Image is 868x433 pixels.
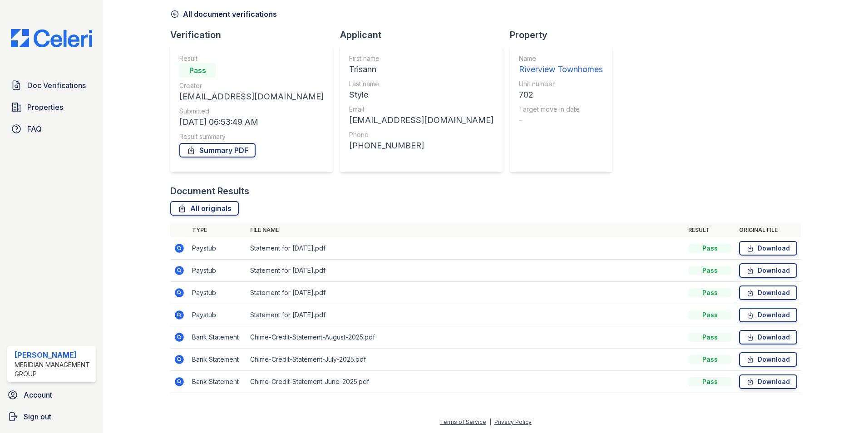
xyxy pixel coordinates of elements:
[188,260,247,282] td: Paystub
[739,308,797,322] a: Download
[688,288,732,297] div: Pass
[179,116,324,128] div: [DATE] 06:53:49 AM
[188,371,247,393] td: Bank Statement
[179,54,324,63] div: Result
[179,107,324,116] div: Submitted
[510,29,619,41] div: Property
[739,374,797,389] a: Download
[188,282,247,304] td: Paystub
[4,408,99,426] a: Sign out
[349,114,493,127] div: [EMAIL_ADDRESS][DOMAIN_NAME]
[735,223,801,237] th: Original file
[349,105,493,114] div: Email
[247,349,685,371] td: Chime-Credit-Statement-July-2025.pdf
[4,386,99,404] a: Account
[685,223,735,237] th: Result
[179,143,256,157] a: Summary PDF
[179,81,324,90] div: Creator
[739,330,797,344] a: Download
[188,349,247,371] td: Bank Statement
[688,310,732,320] div: Pass
[7,120,96,138] a: FAQ
[349,54,493,63] div: First name
[188,237,247,260] td: Paystub
[247,282,685,304] td: Statement for [DATE].pdf
[519,114,603,127] div: -
[188,304,247,326] td: Paystub
[494,418,532,425] a: Privacy Policy
[739,352,797,367] a: Download
[24,411,51,422] span: Sign out
[739,285,797,300] a: Download
[688,333,732,342] div: Pass
[4,29,99,47] img: CE_Logo_Blue-a8612792a0a2168367f1c8372b55b34899dd931a85d93a1a3d3e32e68fde9ad4.png
[340,29,510,41] div: Applicant
[27,102,63,113] span: Properties
[519,105,603,114] div: Target move in date
[170,185,249,197] div: Document Results
[188,326,247,349] td: Bank Statement
[247,260,685,282] td: Statement for [DATE].pdf
[247,371,685,393] td: Chime-Credit-Statement-June-2025.pdf
[247,237,685,260] td: Statement for [DATE].pdf
[349,130,493,139] div: Phone
[688,355,732,364] div: Pass
[24,389,52,400] span: Account
[170,201,239,216] a: All originals
[519,79,603,89] div: Unit number
[179,63,216,78] div: Pass
[519,54,603,63] div: Name
[519,63,603,76] div: Riverview Townhomes
[15,360,92,379] div: Meridian Management Group
[349,63,493,76] div: Trisann
[489,418,491,425] div: |
[188,223,247,237] th: Type
[688,244,732,253] div: Pass
[688,266,732,275] div: Pass
[170,9,277,20] a: All document verifications
[519,89,603,101] div: 702
[688,377,732,386] div: Pass
[7,98,96,116] a: Properties
[440,418,486,425] a: Terms of Service
[349,139,493,152] div: [PHONE_NUMBER]
[15,349,92,360] div: [PERSON_NAME]
[247,223,685,237] th: File name
[349,89,493,101] div: Style
[27,80,86,91] span: Doc Verifications
[170,29,340,41] div: Verification
[739,241,797,256] a: Download
[7,76,96,94] a: Doc Verifications
[247,304,685,326] td: Statement for [DATE].pdf
[179,90,324,103] div: [EMAIL_ADDRESS][DOMAIN_NAME]
[519,54,603,76] a: Name Riverview Townhomes
[349,79,493,89] div: Last name
[247,326,685,349] td: Chime-Credit-Statement-August-2025.pdf
[179,132,324,141] div: Result summary
[739,263,797,278] a: Download
[27,123,42,134] span: FAQ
